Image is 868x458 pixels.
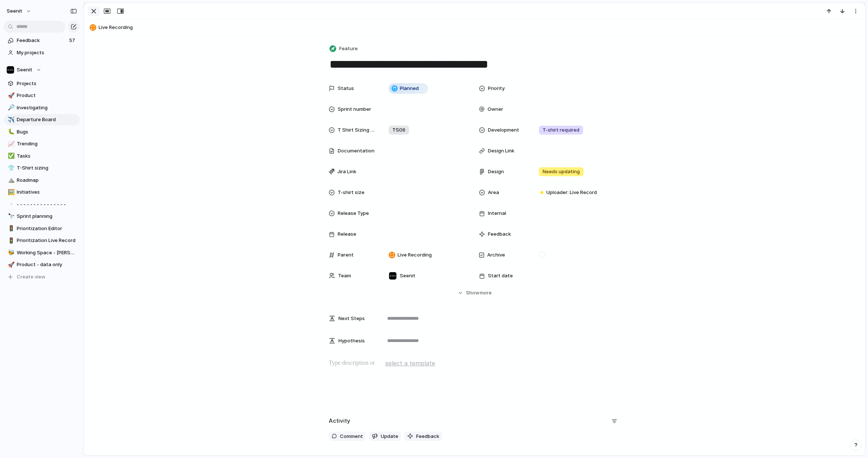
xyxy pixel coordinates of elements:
span: Live Recording [99,24,862,31]
button: ⛰️ [7,177,14,184]
a: 🚀Product - data only [4,259,80,270]
div: ▫️ [8,200,13,209]
a: 📈Trending [4,138,80,149]
button: Comment [329,432,366,441]
span: Area [488,189,499,196]
span: T-Shirt sizing [17,164,77,172]
span: Seenit [7,7,22,15]
span: Archive [487,251,505,259]
button: 🐛 [7,128,14,136]
span: Bugs [17,128,77,136]
span: T Shirt Sizing Meeting [338,126,376,134]
span: Feedback [17,37,67,44]
div: 🔎 [8,103,13,112]
button: Feedback [404,432,442,441]
span: Seenit [17,66,32,74]
span: Design [488,168,504,175]
span: Investigating [17,104,77,112]
a: 👕T-Shirt sizing [4,162,80,174]
button: ✈️ [7,116,14,123]
span: Priority [488,85,505,92]
span: Needs updating [543,168,580,175]
span: Tasks [17,152,77,160]
span: My projects [17,49,77,57]
span: Internal [488,210,506,217]
span: Release [338,230,356,238]
div: 🚀 [8,91,13,100]
button: Seenit [3,5,35,17]
button: ▫️ [7,201,14,208]
span: Feedback [488,230,511,238]
button: Showmore [329,286,620,300]
span: Prioritization Editor [17,225,77,232]
a: ✈️Departure Board [4,114,80,125]
span: Product - data only [17,261,77,268]
button: 👕 [7,164,14,172]
a: Feedback57 [4,35,80,46]
div: ✅Tasks [4,151,80,162]
span: Show [466,289,479,297]
span: Uploader: Live Record [546,189,597,196]
span: Owner [488,106,503,113]
button: Update [369,432,401,441]
div: ▫️- - - - - - - - - - - - - - - [4,199,80,210]
span: Feedback [416,433,439,440]
div: 🚦 [8,224,13,233]
div: 📈 [8,140,13,148]
button: 🔭 [7,213,14,220]
span: Working Space - [PERSON_NAME] [17,249,77,257]
a: ⛰️Roadmap [4,175,80,186]
div: 👕 [8,164,13,172]
a: 🐛Bugs [4,126,80,138]
span: Hypothesis [338,337,365,345]
span: Comment [340,433,363,440]
span: Initiatives [17,188,77,196]
a: 🚦Prioritization Live Record [4,235,80,246]
span: Start date [488,272,513,280]
a: My projects [4,47,80,58]
button: 🚀 [7,261,14,268]
span: Sprint planning [17,213,77,220]
button: 🐝 [7,249,14,257]
span: Status [338,85,354,92]
span: Parent [338,251,354,259]
button: Create view [4,271,80,283]
a: 🚦Prioritization Editor [4,223,80,234]
span: TS06 [392,126,405,134]
button: 📈 [7,140,14,148]
button: 🚀 [7,92,14,99]
span: Create view [17,273,45,281]
span: Planned [400,85,419,92]
span: Jira Link [337,168,356,175]
a: 🖼️Initiatives [4,187,80,198]
span: Development [488,126,519,134]
a: 🔭Sprint planning [4,211,80,222]
span: Projects [17,80,77,87]
h2: Activity [329,417,350,425]
button: ✅ [7,152,14,160]
span: Documentation [338,147,374,155]
span: 57 [69,37,77,44]
a: Projects [4,78,80,89]
button: 🖼️ [7,188,14,196]
a: 🐝Working Space - [PERSON_NAME] [4,247,80,258]
button: Feature [328,43,360,54]
div: 🔭 [8,212,13,221]
a: 🚀Product [4,90,80,101]
span: Next Steps [338,315,365,322]
button: 🚦 [7,237,14,244]
span: Feature [339,45,358,52]
span: T-shirt required [543,126,579,134]
button: select a template [384,358,436,369]
span: Sprint number [338,106,371,113]
span: Seenit [400,272,415,280]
